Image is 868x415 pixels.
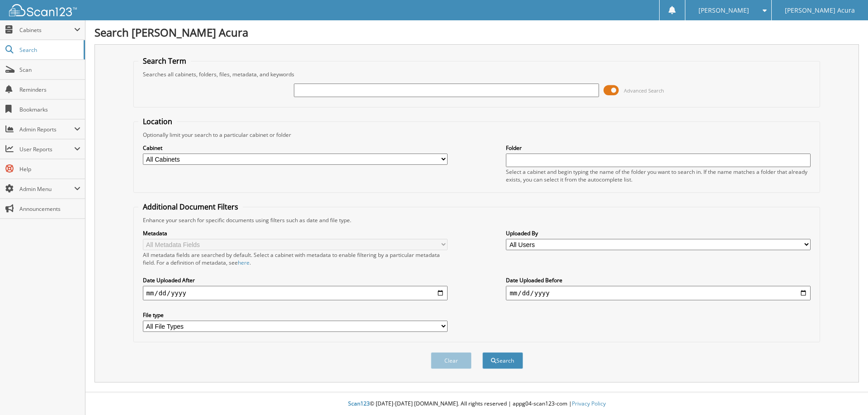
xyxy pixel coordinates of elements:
[572,400,606,407] a: Privacy Policy
[19,26,74,34] span: Cabinets
[143,311,448,319] label: File type
[143,229,448,237] label: Metadata
[143,251,448,266] div: All metadata fields are searched by default. Select a cabinet with metadata to enable filtering b...
[506,144,811,152] label: Folder
[624,87,664,94] span: Advanced Search
[19,126,74,133] span: Admin Reports
[143,144,448,152] label: Cabinet
[138,202,243,212] legend: Additional Document Filters
[698,8,749,13] span: [PERSON_NAME]
[19,46,79,54] span: Search
[506,286,811,300] input: end
[506,276,811,284] label: Date Uploaded Before
[19,185,74,193] span: Admin Menu
[138,117,177,126] legend: Location
[94,25,859,40] h1: Search [PERSON_NAME] Acura
[143,276,448,284] label: Date Uploaded After
[506,168,811,183] div: Select a cabinet and begin typing the name of the folder you want to search in. If the name match...
[19,165,80,173] span: Help
[785,8,855,13] span: [PERSON_NAME] Acura
[19,66,80,74] span: Scan
[506,229,811,237] label: Uploaded By
[138,131,816,139] div: Optionally limit your search to a particular cabinet or folder
[85,393,868,415] div: © [DATE]-[DATE] [DOMAIN_NAME]. All rights reserved | appg04-scan123-com |
[19,106,80,113] span: Bookmarks
[238,259,250,266] a: here
[19,205,80,213] span: Announcements
[9,4,77,16] img: scan123-logo-white.svg
[482,352,523,369] button: Search
[348,400,370,407] span: Scan123
[138,70,816,78] div: Searches all cabinets, folders, files, metadata, and keywords
[431,352,472,369] button: Clear
[19,86,80,93] span: Reminders
[19,145,74,153] span: User Reports
[143,286,448,300] input: start
[138,216,816,224] div: Enhance your search for specific documents using filters such as date and file type.
[138,56,191,66] legend: Search Term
